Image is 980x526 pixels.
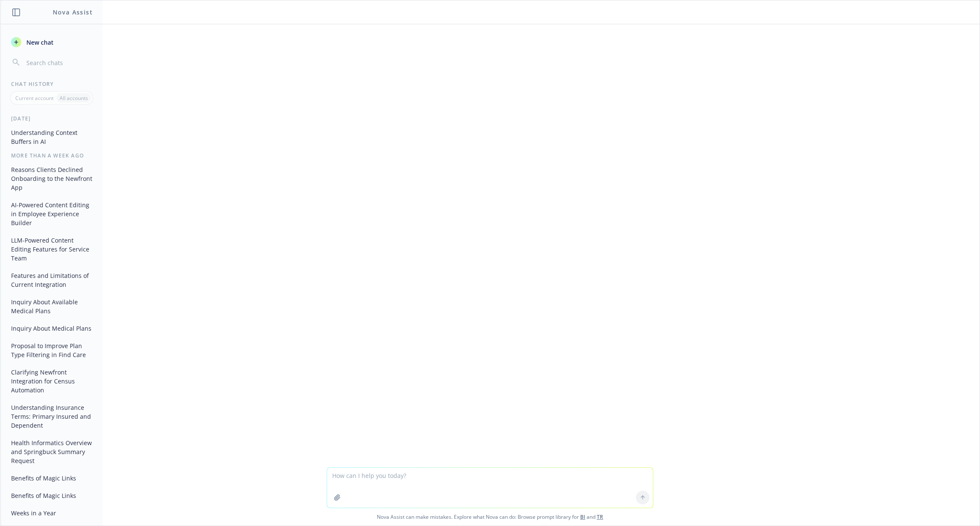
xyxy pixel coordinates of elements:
[4,508,976,526] span: Nova Assist can make mistakes. Explore what Nova can do: Browse prompt library for and
[8,198,96,230] button: AI-Powered Content Editing in Employee Experience Builder
[597,513,603,520] a: TR
[53,8,93,17] h1: Nova Assist
[1,152,103,159] div: More than a week ago
[25,38,54,47] span: New chat
[8,400,96,432] button: Understanding Insurance Terms: Primary Insured and Dependent
[8,126,96,149] button: Understanding Context Buffers in AI
[8,365,96,397] button: Clarifying Newfront Integration for Census Automation
[25,57,92,69] input: Search chats
[8,233,96,265] button: LLM-Powered Content Editing Features for Service Team
[8,436,96,468] button: Health Informatics Overview and Springbuck Summary Request
[8,163,96,194] button: Reasons Clients Declined Onboarding to the Newfront App
[8,471,96,485] button: Benefits of Magic Links
[1,115,103,122] div: [DATE]
[8,339,96,362] button: Proposal to Improve Plan Type Filtering in Find Care
[8,489,96,503] button: Benefits of Magic Links
[1,80,103,88] div: Chat History
[60,94,88,102] p: All accounts
[8,269,96,292] button: Features and Limitations of Current Integration
[8,295,96,318] button: Inquiry About Available Medical Plans
[8,506,96,520] button: Weeks in a Year
[8,321,96,335] button: Inquiry About Medical Plans
[580,513,585,520] a: BI
[15,94,54,102] p: Current account
[8,34,96,50] button: New chat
